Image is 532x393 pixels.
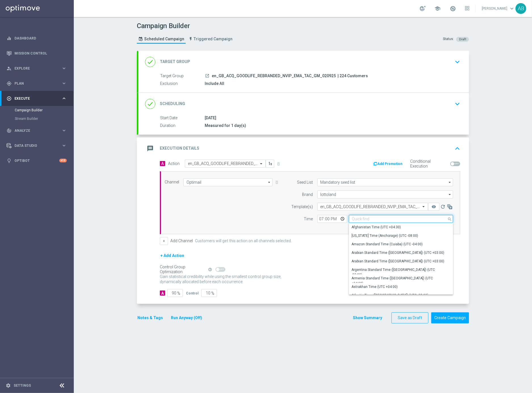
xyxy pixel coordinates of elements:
[165,180,179,185] label: Channel
[170,314,203,321] button: Run Anyway (Off)
[352,250,445,255] div: Arabian Standard Time ([GEOGRAPHIC_DATA]) (UTC +03:00)
[14,82,61,85] span: Plan
[302,192,313,197] label: Brand
[391,312,428,323] button: Save as Draft
[6,81,67,86] button: gps_fixed Plan keyboard_arrow_right
[352,276,446,286] div: Armenia Standard Time ([GEOGRAPHIC_DATA]) (UTC +04:00)
[145,99,155,109] i: done
[7,31,67,46] div: Dashboard
[431,312,469,323] button: Create Campaign
[14,97,61,100] span: Execute
[7,128,61,133] div: Analyze
[7,96,12,101] i: play_circle_outline
[144,37,184,41] span: Scheduled Campaign
[160,101,185,106] h2: Scheduling
[349,257,449,266] div: Press SPACE to select this row.
[160,81,205,86] label: Exclusion
[168,161,180,166] label: Action
[7,81,61,86] div: Plan
[352,233,418,238] div: [US_STATE] Time (Anchorage) (UTC -08:00)
[160,290,165,296] div: A
[145,57,155,67] i: done
[160,161,165,166] span: A
[7,96,61,101] div: Execute
[7,66,12,71] i: person_search
[304,217,313,221] label: Time
[349,266,449,274] div: Press SPACE to select this row.
[186,290,198,296] div: Control
[7,46,67,61] div: Mission Control
[349,232,449,240] div: Press SPACE to select this row.
[145,57,462,67] div: done Target Group keyboard_arrow_down
[160,116,205,121] label: Start Date
[61,128,67,133] i: keyboard_arrow_right
[6,66,67,71] button: person_search Explore keyboard_arrow_right
[61,96,67,101] i: keyboard_arrow_right
[137,22,235,30] h1: Campaign Builder
[6,36,67,41] button: equalizer Dashboard
[459,37,466,41] span: Draft
[453,57,462,67] button: keyboard_arrow_down
[317,191,453,198] input: Select
[160,146,199,151] h2: Execution Details
[352,242,423,247] div: Amazon Standard Time (Cuiaba) (UTC -04:00)
[185,160,266,168] ng-select: en_GB_ACQ_GOODLIFE_REBRANDED_NVIP_EMA_TAC_GM
[7,158,12,163] i: lightbulb
[6,143,67,148] button: Data Studio keyboard_arrow_right
[212,74,336,79] span: en_GB_ACQ_GOODLIFE_REBRANDED_NVIP_EMA_TAC_GM_020925
[160,237,168,245] button: +
[338,74,368,79] span: | 224 Customers
[352,259,445,264] div: Arabian Standard Time ([GEOGRAPHIC_DATA]) (UTC +03:00)
[14,153,59,168] a: Optibot
[292,204,313,209] label: Template(s)
[145,143,155,154] i: message
[61,143,67,148] i: keyboard_arrow_right
[208,267,212,271] i: help_outline
[15,108,59,112] a: Campaign Builder
[352,293,429,298] div: Atlantic Time ([GEOGRAPHIC_DATA]) (UTC -03:00)
[14,384,31,387] a: Settings
[509,5,515,12] span: keyboard_arrow_down
[160,265,208,274] div: Control Group Optimization
[160,252,185,259] button: + Add Action
[61,81,67,86] i: keyboard_arrow_right
[160,59,190,64] h2: Target Group
[434,5,441,12] span: school
[145,143,462,154] div: message Execution Details keyboard_arrow_up
[170,239,193,243] label: Add Channel
[349,215,453,223] input: Quick find
[267,179,272,186] i: arrow_drop_down
[160,123,205,128] label: Duration
[443,37,454,42] div: Status:
[453,144,462,153] i: keyboard_arrow_up
[14,31,67,46] a: Dashboard
[6,96,67,101] div: play_circle_outline Execute keyboard_arrow_right
[349,283,449,291] div: Press SPACE to select this row.
[7,36,12,41] i: equalizer
[187,34,234,44] a: Triggered Campaign
[145,99,462,109] div: done Scheduling keyboard_arrow_down
[177,291,180,296] span: %
[61,66,67,71] i: keyboard_arrow_right
[14,46,67,61] a: Mission Control
[6,128,67,133] button: track_changes Analyze keyboard_arrow_right
[447,179,453,186] i: arrow_drop_down
[6,383,11,388] i: settings
[7,153,67,168] div: Optibot
[297,180,313,185] label: Seed List
[205,74,210,78] i: launch
[6,158,67,163] button: lightbulb Optibot +10
[205,115,458,121] div: [DATE]
[6,51,67,56] button: Mission Control
[7,81,12,86] i: gps_fixed
[137,314,164,321] button: Notes & Tags
[14,129,61,132] span: Analyze
[349,223,449,232] div: Press SPACE to select this row.
[194,37,233,41] span: Triggered Campaign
